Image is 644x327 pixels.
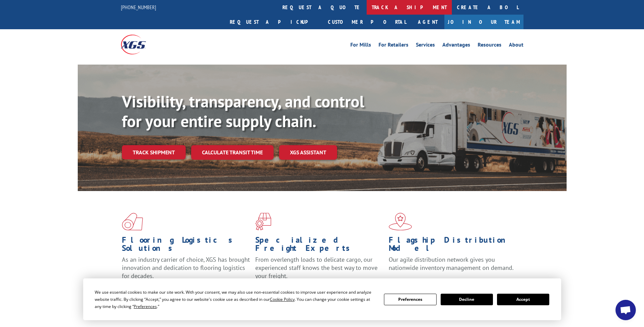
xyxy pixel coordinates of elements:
span: Cookie Policy [270,296,295,302]
b: Visibility, transparency, and control for your entire supply chain. [122,91,364,132]
a: Learn More > [389,278,473,286]
span: Our agile distribution network gives you nationwide inventory management on demand. [389,256,514,272]
span: Preferences [134,304,157,309]
div: Cookie Consent Prompt [83,278,561,320]
h1: Specialized Freight Experts [255,236,384,256]
a: Resources [478,42,501,50]
a: About [509,42,523,50]
span: As an industry carrier of choice, XGS has brought innovation and dedication to flooring logistics... [122,256,250,280]
a: Agent [411,15,444,29]
a: Request a pickup [225,15,323,29]
a: Services [416,42,435,50]
a: Customer Portal [323,15,411,29]
button: Preferences [384,294,436,305]
img: xgs-icon-flagship-distribution-model-red [389,213,412,230]
h1: Flagship Distribution Model [389,236,517,256]
button: Accept [497,294,549,305]
div: Open chat [615,300,636,320]
h1: Flooring Logistics Solutions [122,236,250,256]
a: XGS ASSISTANT [279,145,337,160]
a: Calculate transit time [191,145,274,160]
a: Track shipment [122,145,186,159]
a: For Mills [350,42,371,50]
img: xgs-icon-total-supply-chain-intelligence-red [122,213,143,230]
a: Advantages [442,42,470,50]
div: We use essential cookies to make our site work. With your consent, we may also use non-essential ... [95,289,376,310]
a: [PHONE_NUMBER] [121,4,156,11]
a: For Retailers [379,42,408,50]
button: Decline [441,294,493,305]
img: xgs-icon-focused-on-flooring-red [255,213,271,230]
a: Join Our Team [444,15,523,29]
p: From overlength loads to delicate cargo, our experienced staff knows the best way to move your fr... [255,256,384,286]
